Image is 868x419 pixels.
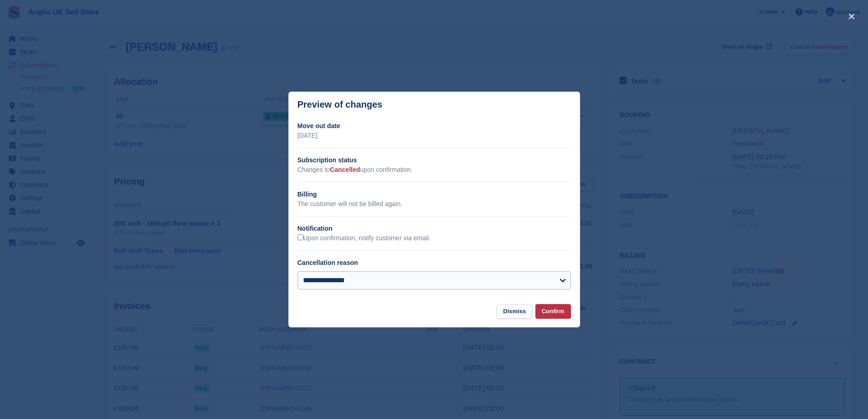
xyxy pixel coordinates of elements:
[298,131,571,140] p: [DATE]
[535,304,571,319] button: Confirm
[298,259,358,266] label: Cancellation reason
[298,199,571,209] p: The customer will not be billed again.
[298,234,303,240] input: Upon confirmation, notify customer via email.
[298,234,431,243] label: Upon confirmation, notify customer via email.
[298,121,571,131] h2: Move out date
[298,155,571,165] h2: Subscription status
[497,304,532,319] button: Dismiss
[298,165,571,175] p: Changes to upon confirmation.
[298,224,571,233] h2: Notification
[330,166,360,173] span: Cancelled
[844,9,859,24] button: close
[298,190,571,199] h2: Billing
[298,99,383,110] p: Preview of changes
